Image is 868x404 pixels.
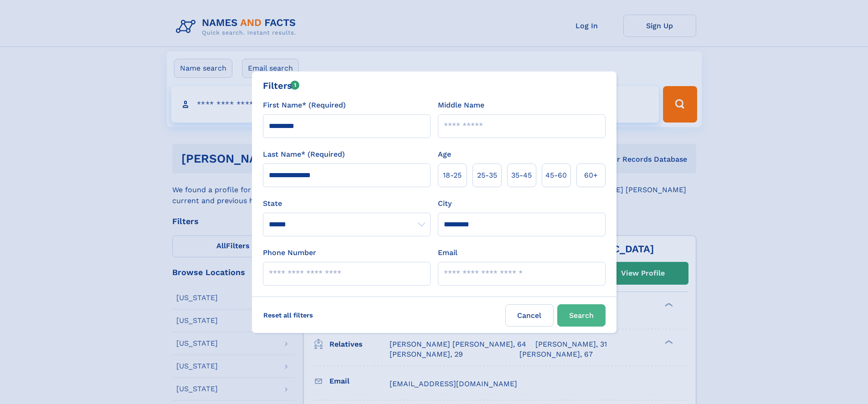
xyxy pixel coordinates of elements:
[263,79,300,92] div: Filters
[257,304,319,326] label: Reset all filters
[511,170,532,181] span: 35‑45
[263,100,346,111] label: First Name* (Required)
[477,170,497,181] span: 25‑35
[545,170,567,181] span: 45‑60
[263,247,316,258] label: Phone Number
[263,149,345,160] label: Last Name* (Required)
[557,304,606,327] button: Search
[505,304,554,327] label: Cancel
[438,198,452,209] label: City
[438,100,484,111] label: Middle Name
[438,149,451,160] label: Age
[443,170,462,181] span: 18‑25
[263,198,431,209] label: State
[584,170,598,181] span: 60+
[438,247,457,258] label: Email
